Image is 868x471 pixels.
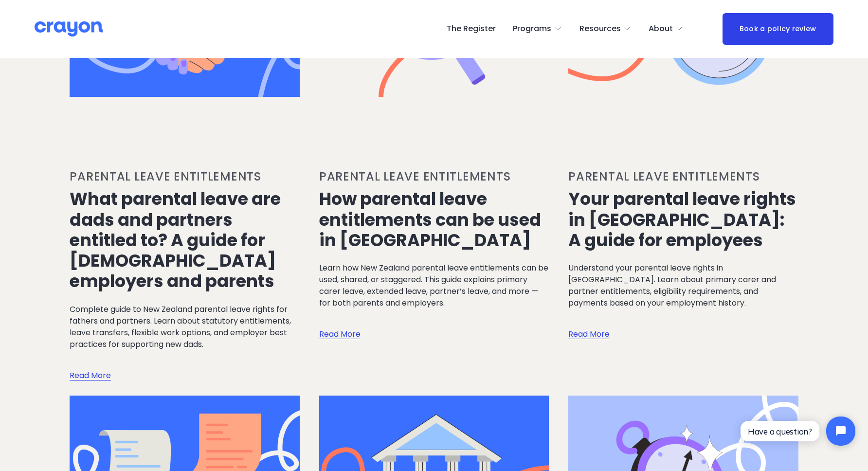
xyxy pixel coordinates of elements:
a: What parental leave are dads and partners entitled to? A guide for [DEMOGRAPHIC_DATA] employers a... [70,187,281,293]
span: Programs [513,22,551,36]
span: About [649,22,673,36]
a: Read More [319,309,361,341]
p: Understand your parental leave rights in [GEOGRAPHIC_DATA]. Learn about primary carer and partner... [568,262,798,309]
p: Learn how New Zealand parental leave entitlements can be used, shared, or staggered. This guide e... [319,262,549,309]
a: How parental leave entitlements can be used in [GEOGRAPHIC_DATA] [319,187,541,252]
a: folder dropdown [579,21,632,36]
a: The Register [447,21,496,36]
a: Parental leave entitlements [70,168,261,184]
a: Parental leave entitlements [568,168,759,184]
span: Resources [579,22,621,36]
a: Your parental leave rights in [GEOGRAPHIC_DATA]: A guide for employees [568,187,796,252]
a: Parental leave entitlements [319,168,510,184]
a: folder dropdown [513,21,562,36]
iframe: Tidio Chat [732,408,864,454]
p: Complete guide to New Zealand parental leave rights for fathers and partners. Learn about statuto... [70,304,299,350]
a: Read More [568,309,610,341]
a: Book a policy review [723,13,833,45]
a: folder dropdown [649,21,684,36]
a: Read More [70,350,111,382]
img: Crayon [35,20,103,37]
